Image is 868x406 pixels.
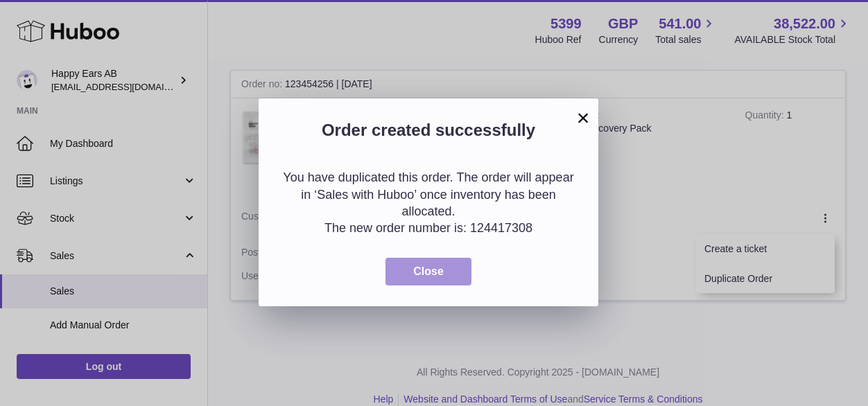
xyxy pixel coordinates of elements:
[279,220,578,236] p: The new order number is: 124417308
[385,258,471,286] button: Close
[279,119,578,148] h2: Order created successfully
[279,169,578,220] p: You have duplicated this order. The order will appear in ‘Sales with Huboo’ once inventory has be...
[413,265,444,277] span: Close
[575,109,591,126] button: ×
